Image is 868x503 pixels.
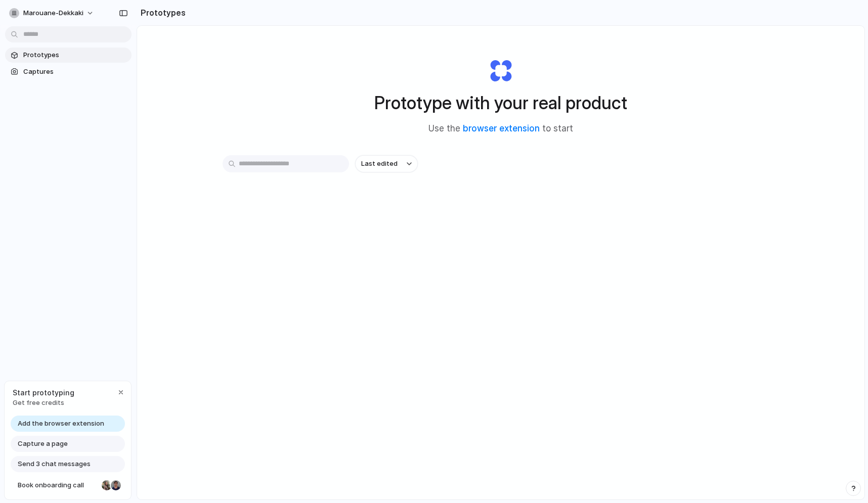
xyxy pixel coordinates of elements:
a: Book onboarding call [11,477,125,493]
span: Prototypes [23,50,127,60]
a: Prototypes [5,48,132,63]
span: Use the to start [428,122,573,135]
h2: Prototypes [137,7,186,19]
span: Book onboarding call [18,480,98,490]
div: Christian Iacullo [110,479,122,491]
span: Last edited [361,159,398,169]
span: Add the browser extension [18,419,104,429]
span: Get free credits [13,398,74,408]
span: Send 3 chat messages [18,459,91,469]
button: Last edited [355,155,418,172]
span: Captures [23,67,127,77]
button: marouane-dekkaki [5,5,99,21]
span: Start prototyping [13,387,74,398]
span: marouane-dekkaki [23,8,83,18]
a: Captures [5,64,132,79]
h1: Prototype with your real product [374,89,627,116]
span: Capture a page [18,439,68,449]
div: Nicole Kubica [101,479,113,491]
a: browser extension [463,123,540,133]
